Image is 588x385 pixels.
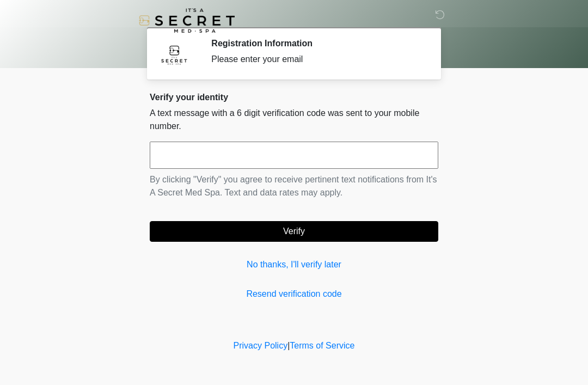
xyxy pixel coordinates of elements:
[139,8,235,33] img: It's A Secret Med Spa Logo
[150,288,438,301] a: Resend verification code
[211,53,422,66] div: Please enter your email
[150,258,438,271] a: No thanks, I'll verify later
[158,38,191,71] img: Agent Avatar
[150,107,438,133] p: A text message with a 6 digit verification code was sent to your mobile number.
[287,341,290,350] a: |
[150,92,438,102] h2: Verify your identity
[150,173,438,199] p: By clicking "Verify" you agree to receive pertinent text notifications from It's A Secret Med Spa...
[290,341,354,350] a: Terms of Service
[211,38,422,48] h2: Registration Information
[234,341,288,350] a: Privacy Policy
[150,221,438,242] button: Verify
